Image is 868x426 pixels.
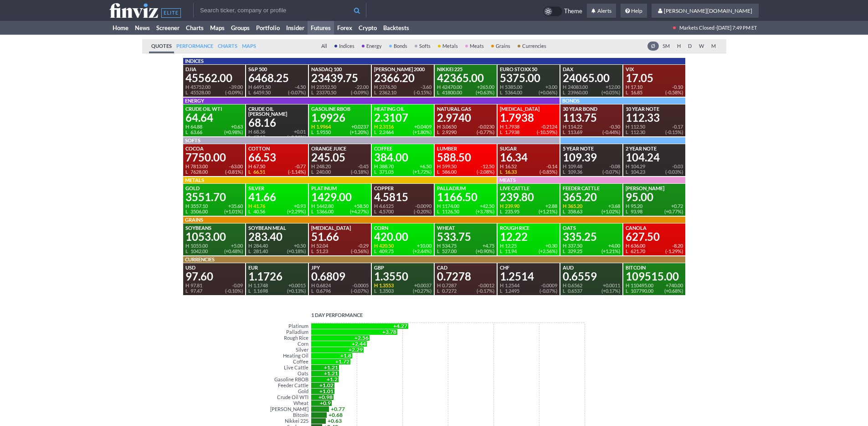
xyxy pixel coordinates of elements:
div: 45528.00 [185,90,211,95]
div: Cotton [248,146,306,151]
div: -4.50 ( -0.07% ) [288,84,306,95]
span: L [626,90,629,95]
div: Crude Oil WTI [185,106,243,111]
div: SOFTS [183,137,246,144]
div: +6.50 ( +1.72% ) [413,164,431,175]
div: 113.69 [562,130,583,135]
div: 45752.00 [185,84,211,90]
span: L [374,209,377,214]
a: H [673,42,684,51]
div: 64.88 [185,124,203,130]
div: -0.03 ( -0.03% ) [665,164,683,175]
div: 2376.50 [373,84,397,90]
a: [MEDICAL_DATA]1.7938H 1.7938L 1.7938-0.2124(-10.59%) [498,98,560,136]
span: H [311,84,315,90]
div: 24065.00 [563,73,620,83]
a: METALSGold3551.70H 3557.10L 3506.00+35.60(+1.01%) [183,177,245,216]
div: -0.2124 ( -10.59% ) [537,124,557,135]
span: L [500,169,503,175]
div: Live Cattle [500,186,557,191]
a: Help [621,4,647,18]
span: Ø [651,43,655,49]
div: DJIA [185,67,243,72]
span: H [185,124,189,130]
a: 5M [659,42,673,51]
span: L [374,90,377,95]
div: 2362.10 [373,90,397,95]
a: Softs [411,42,434,51]
div: 10 Year Note [626,106,683,111]
a: Insider [283,21,308,35]
div: -0.0090 ( -0.20% ) [414,203,431,214]
div: 3506.00 [185,209,209,214]
div: +3.00 ( +0.06% ) [539,84,557,95]
div: 45562.00 [185,73,243,83]
div: 23552.50 [310,84,337,90]
div: Heating Oil [374,106,431,111]
div: Nikkei 225 [437,67,494,72]
span: H [626,203,629,209]
span: H [374,84,378,90]
div: 5375.00 [500,73,557,83]
span: L [437,209,440,214]
a: Palladium1166.50H 1174.00L 1126.50+42.50(+3.78%) [435,177,497,216]
span: L [248,90,252,95]
a: [PERSON_NAME] 20002366.20H 2376.50L 2362.10-3.60(-0.15%) [372,58,434,97]
span: H [563,84,566,90]
div: 41800.00 [436,90,463,95]
div: 41.76 [247,203,266,209]
span: L [374,130,377,135]
a: Meats [462,42,488,51]
a: Silver41.66H 41.76L 40.56+0.93(+2.29%) [246,177,308,216]
div: 365.20 [563,192,620,203]
a: SOFTSCocoa7750.00H 7813.00L 7628.00-63.00(-0.81%) [183,137,245,176]
div: 93.98 [625,209,643,214]
a: Feeder Cattle365.20H 365.20L 358.63+3.68(+1.02%) [560,177,622,216]
div: 6468.25 [248,73,306,83]
span: L [626,169,629,175]
span: H [248,164,252,169]
div: +0.72 ( +0.77% ) [664,203,683,214]
a: MEATSLive Cattle239.80H 239.90L 235.95+2.88(+1.21%) [498,177,560,216]
a: Nikkei 22542365.00H 42470.00L 41800.00+265.00(+0.63%) [435,58,497,97]
div: 95.00 [626,192,683,203]
div: +3.68 ( +1.02% ) [601,203,620,214]
div: 384.00 [374,152,431,163]
div: +0.0409 ( +1.80% ) [413,124,431,135]
div: 371.05 [373,169,395,175]
span: L [563,169,566,175]
span: Performance [176,39,213,53]
div: -0.50 ( -0.44% ) [602,124,620,135]
div: 23960.00 [562,90,589,95]
span: H [185,203,189,209]
div: 4.5700 [373,209,395,214]
div: 68.16 [248,117,306,128]
span: L [185,90,189,95]
div: MEATS [498,177,560,183]
div: 1.7938 [500,112,557,123]
div: 66.53 [248,152,306,163]
span: L [500,130,503,135]
span: Theme [564,6,582,16]
span: H [248,129,252,135]
div: 42470.00 [436,84,463,90]
span: H [626,84,629,90]
a: 2 Year Note104.24H 104.29L 104.23-0.03(-0.03%) [623,137,685,176]
span: H [563,203,566,209]
span: H [500,203,503,209]
div: 112.33 [626,112,683,123]
a: Maps [207,21,228,35]
div: 17.10 [625,84,643,90]
div: 1.7938 [499,124,520,130]
a: Currencies [514,42,550,51]
div: 235.95 [499,209,520,214]
div: 112.30 [625,130,646,135]
div: +12.00 ( +0.05% ) [601,84,620,95]
div: 113.75 [563,112,620,123]
div: 7750.00 [185,152,243,163]
span: H [563,124,566,130]
div: 1429.00 [311,192,369,203]
div: 17.05 [626,73,683,83]
a: VIX17.05H 17.10L 16.85-0.10(-0.58%) [623,58,685,97]
div: Orange Juice [311,146,369,151]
